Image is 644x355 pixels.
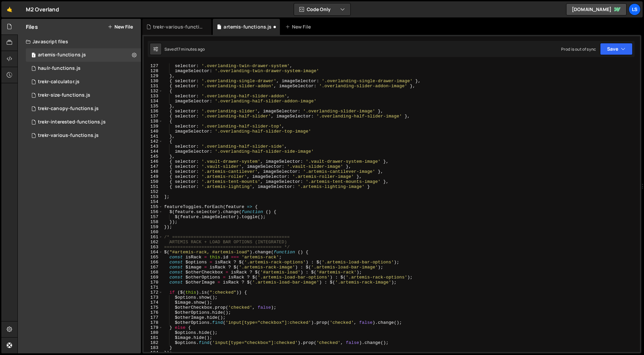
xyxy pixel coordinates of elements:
[26,48,141,62] div: 11669/42207.js
[144,63,163,68] div: 127
[32,53,36,58] span: 1
[561,46,596,52] div: Prod is out of sync
[144,68,163,73] div: 128
[38,79,80,85] div: trekr-calculator.js
[144,184,163,189] div: 151
[144,315,163,320] div: 177
[144,149,163,154] div: 144
[285,23,313,30] div: New File
[144,305,163,310] div: 175
[144,194,163,199] div: 153
[144,290,163,295] div: 172
[144,109,163,114] div: 136
[144,179,163,184] div: 150
[144,300,163,305] div: 174
[144,189,163,194] div: 152
[566,3,627,15] a: [DOMAIN_NAME]
[144,250,163,255] div: 164
[18,35,141,48] div: Javascript files
[144,104,163,109] div: 135
[144,310,163,315] div: 176
[600,43,633,55] button: Save
[26,89,141,102] div: 11669/47070.js
[144,345,163,350] div: 183
[144,204,163,209] div: 155
[144,79,163,84] div: 130
[164,46,205,52] div: Saved
[144,99,163,104] div: 134
[144,260,163,265] div: 166
[144,154,163,159] div: 145
[144,265,163,270] div: 167
[1,1,18,17] a: 🤙
[144,114,163,119] div: 137
[144,89,163,94] div: 132
[144,73,163,79] div: 129
[144,255,163,260] div: 165
[144,169,163,174] div: 148
[144,240,163,245] div: 162
[144,94,163,99] div: 133
[144,275,163,280] div: 169
[224,23,271,30] div: artemis-functions.js
[26,23,38,31] h2: Files
[144,199,163,204] div: 154
[144,214,163,219] div: 157
[144,164,163,169] div: 147
[144,224,163,230] div: 159
[144,230,163,235] div: 160
[144,209,163,214] div: 156
[144,335,163,340] div: 181
[153,23,203,30] div: trekr-various-functions.js
[26,75,141,89] div: 11669/27653.js
[38,119,106,125] div: trekr-interested-functions.js
[629,3,641,15] a: LS
[144,144,163,149] div: 143
[144,235,163,240] div: 161
[144,245,163,250] div: 163
[38,106,99,112] div: trekr-canopy-functions.js
[144,295,163,300] div: 173
[144,139,163,144] div: 142
[26,62,141,75] div: 11669/40542.js
[144,159,163,164] div: 146
[144,219,163,224] div: 158
[177,46,205,52] div: 17 minutes ago
[144,84,163,89] div: 131
[144,129,163,134] div: 140
[144,325,163,330] div: 179
[144,280,163,285] div: 170
[108,24,133,30] button: New File
[144,134,163,139] div: 141
[38,133,99,139] div: trekr-various-functions.js
[144,124,163,129] div: 139
[144,174,163,179] div: 149
[144,270,163,275] div: 168
[26,5,59,13] div: M2 Overland
[26,102,141,115] div: 11669/47072.js
[144,330,163,335] div: 180
[38,52,86,58] div: artemis-functions.js
[144,340,163,345] div: 182
[38,65,81,71] div: haulr-functions.js
[144,320,163,325] div: 178
[294,3,350,15] button: Code Only
[26,115,141,129] div: 11669/42694.js
[38,92,90,98] div: trekr-size-functions.js
[144,119,163,124] div: 138
[26,129,141,142] div: 11669/37341.js
[144,285,163,290] div: 171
